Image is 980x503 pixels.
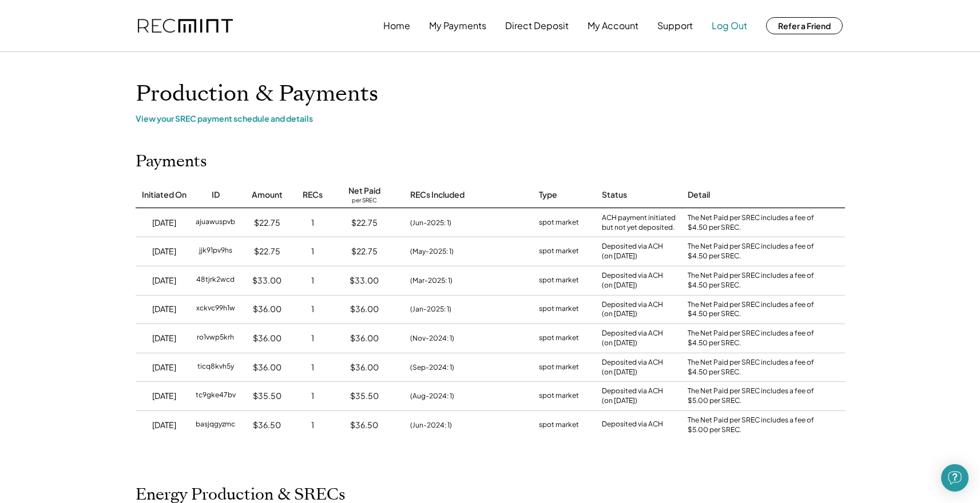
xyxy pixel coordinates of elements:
img: recmint-logotype%403x.png [138,19,233,33]
div: [DATE] [152,275,176,286]
div: ticq8kvh5y [197,362,234,373]
div: [DATE] [152,217,176,229]
div: ID [212,189,220,201]
button: Home [383,14,410,37]
div: spot market [539,217,579,229]
div: The Net Paid per SREC includes a fee of $4.50 per SREC. [688,242,819,261]
div: spot market [539,275,579,286]
div: jjk91pv9hs [199,246,232,257]
div: spot market [539,390,579,402]
div: xckvc99h1w [196,304,235,315]
div: ACH payment initiated but not yet deposited. [602,213,676,233]
div: $33.00 [350,275,379,286]
div: (Aug-2024: 1) [410,391,454,401]
button: Support [657,14,693,37]
div: $36.00 [350,333,379,344]
div: Initiated On [142,189,187,201]
div: The Net Paid per SREC includes a fee of $5.00 per SREC. [688,386,819,406]
div: The Net Paid per SREC includes a fee of $4.50 per SREC. [688,300,819,320]
button: Log Out [712,14,747,37]
div: $22.75 [351,246,378,257]
div: The Net Paid per SREC includes a fee of $5.00 per SREC. [688,416,819,435]
h2: Payments [136,152,207,171]
div: The Net Paid per SREC includes a fee of $4.50 per SREC. [688,271,819,290]
div: spot market [539,304,579,315]
div: $36.00 [350,304,379,315]
div: 1 [311,304,314,315]
div: (Mar-2025: 1) [410,276,453,286]
div: ajuawuspvb [196,217,235,229]
div: $36.50 [350,420,378,431]
div: ro1vwp5krh [197,333,234,344]
div: The Net Paid per SREC includes a fee of $4.50 per SREC. [688,358,819,377]
div: [DATE] [152,333,176,344]
div: 48tjrk2wcd [196,275,235,286]
div: per SREC [352,197,377,205]
div: (Jun-2025: 1) [410,218,451,228]
div: Detail [688,189,710,201]
div: Deposited via ACH (on [DATE]) [602,271,663,290]
button: My Account [588,14,638,37]
div: basjqgyzmc [196,420,235,431]
button: Direct Deposit [505,14,569,37]
div: RECs [303,189,323,201]
div: RECs Included [410,189,465,201]
div: Open Intercom Messenger [941,464,969,492]
div: 1 [311,390,314,402]
div: spot market [539,420,579,431]
div: Deposited via ACH (on [DATE]) [602,358,663,377]
div: $35.50 [253,390,281,402]
div: 1 [311,246,314,257]
div: (Sep-2024: 1) [410,362,454,373]
div: $36.50 [253,420,281,431]
div: Deposited via ACH (on [DATE]) [602,329,663,348]
div: 1 [311,362,314,373]
div: Status [602,189,627,201]
div: [DATE] [152,246,176,257]
div: View your SREC payment schedule and details [136,113,845,123]
div: [DATE] [152,304,176,315]
div: 1 [311,420,314,431]
div: (May-2025: 1) [410,246,454,257]
div: 1 [311,217,314,229]
div: $36.00 [253,333,281,344]
div: $36.00 [253,304,281,315]
div: spot market [539,333,579,344]
div: spot market [539,246,579,257]
div: [DATE] [152,390,176,402]
div: 1 [311,275,314,286]
div: Deposited via ACH (on [DATE]) [602,300,663,320]
div: $22.75 [351,217,378,229]
div: $22.75 [254,246,280,257]
div: [DATE] [152,420,176,431]
div: spot market [539,362,579,373]
div: Net Paid [348,185,380,197]
div: [DATE] [152,362,176,373]
div: (Nov-2024: 1) [410,333,454,344]
div: Type [539,189,557,201]
div: $22.75 [254,217,280,229]
div: 1 [311,333,314,344]
h1: Production & Payments [136,81,845,107]
div: Amount [252,189,283,201]
div: (Jun-2024: 1) [410,420,452,430]
div: $35.50 [350,390,379,402]
button: My Payments [429,14,486,37]
button: Refer a Friend [766,17,843,34]
div: Deposited via ACH (on [DATE]) [602,242,663,261]
div: $36.00 [253,362,281,373]
div: The Net Paid per SREC includes a fee of $4.50 per SREC. [688,213,819,233]
div: tc9gke47bv [196,390,236,402]
div: (Jan-2025: 1) [410,304,451,314]
div: $33.00 [252,275,281,286]
div: Deposited via ACH [602,420,663,431]
div: The Net Paid per SREC includes a fee of $4.50 per SREC. [688,329,819,348]
div: Deposited via ACH (on [DATE]) [602,386,663,406]
div: $36.00 [350,362,379,373]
